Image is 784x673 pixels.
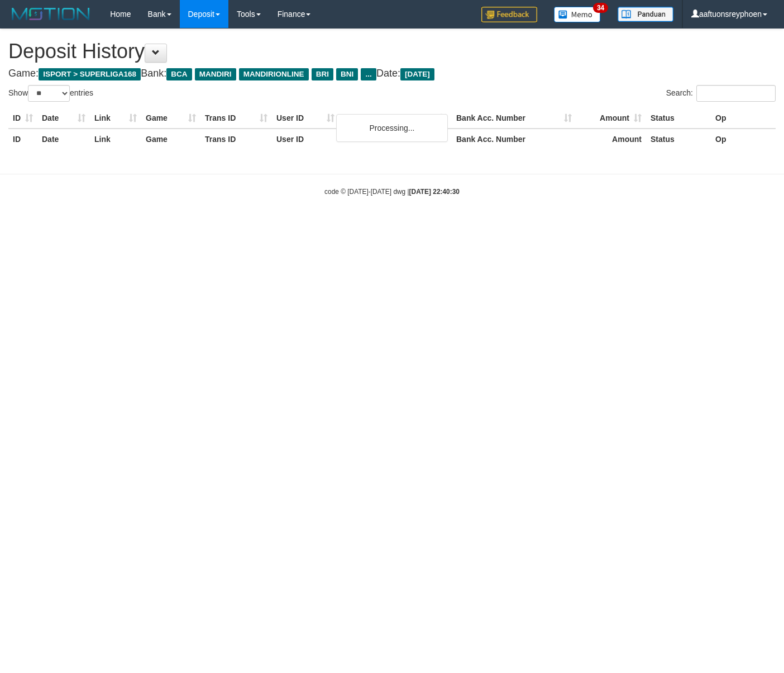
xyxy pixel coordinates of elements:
[711,108,776,129] th: Op
[8,85,93,102] label: Show entries
[200,108,272,129] th: Trans ID
[200,129,272,149] th: Trans ID
[195,68,236,80] span: MANDIRI
[336,68,358,80] span: BNI
[90,108,141,129] th: Link
[312,68,333,80] span: BRI
[452,108,576,129] th: Bank Acc. Number
[339,108,452,129] th: Bank Acc. Name
[409,188,460,196] strong: [DATE] 22:40:30
[8,108,37,129] th: ID
[272,129,339,149] th: User ID
[37,108,90,129] th: Date
[8,129,37,149] th: ID
[141,108,200,129] th: Game
[618,7,673,22] img: panduan.png
[452,129,576,149] th: Bank Acc. Number
[90,129,141,149] th: Link
[8,40,776,63] h1: Deposit History
[8,6,93,22] img: MOTION_logo.png
[239,68,309,80] span: MANDIRIONLINE
[481,7,537,22] img: Feedback.jpg
[576,108,646,129] th: Amount
[166,68,192,80] span: BCA
[400,68,434,80] span: [DATE]
[576,129,646,149] th: Amount
[28,85,70,102] select: Showentries
[696,85,776,102] input: Search:
[324,188,460,196] small: code © [DATE]-[DATE] dwg |
[646,108,711,129] th: Status
[593,3,608,13] span: 34
[37,129,90,149] th: Date
[554,7,601,22] img: Button%20Memo.svg
[666,85,776,102] label: Search:
[8,68,776,79] h4: Game: Bank: Date:
[646,129,711,149] th: Status
[141,129,200,149] th: Game
[272,108,339,129] th: User ID
[361,68,376,80] span: ...
[711,129,776,149] th: Op
[39,68,141,80] span: ISPORT > SUPERLIGA168
[336,114,448,142] div: Processing...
